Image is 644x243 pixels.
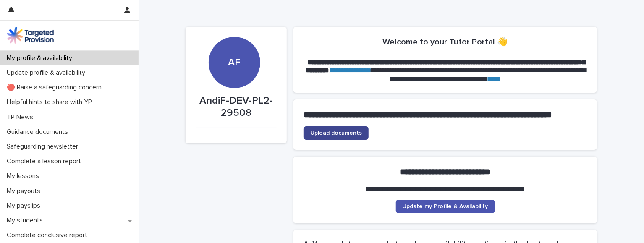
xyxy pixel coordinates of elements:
[396,200,495,213] a: Update my Profile & Availability
[3,157,88,165] p: Complete a lesson report
[3,113,40,121] p: TP News
[3,172,46,180] p: My lessons
[3,143,85,151] p: Safeguarding newsletter
[3,217,50,225] p: My students
[310,130,362,136] span: Upload documents
[196,95,277,119] p: AndiF-DEV-PL2-29508
[3,187,47,195] p: My payouts
[403,204,488,209] span: Update my Profile & Availability
[209,5,260,69] div: AF
[3,202,47,210] p: My payslips
[3,98,99,106] p: Helpful hints to share with YP
[3,231,94,239] p: Complete conclusive report
[3,69,92,77] p: Update profile & availability
[3,84,108,91] p: 🔴 Raise a safeguarding concern
[3,128,75,136] p: Guidance documents
[383,37,508,47] h2: Welcome to your Tutor Portal 👋
[3,54,79,62] p: My profile & availability
[304,126,369,140] a: Upload documents
[7,27,54,44] img: M5nRWzHhSzIhMunXDL62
